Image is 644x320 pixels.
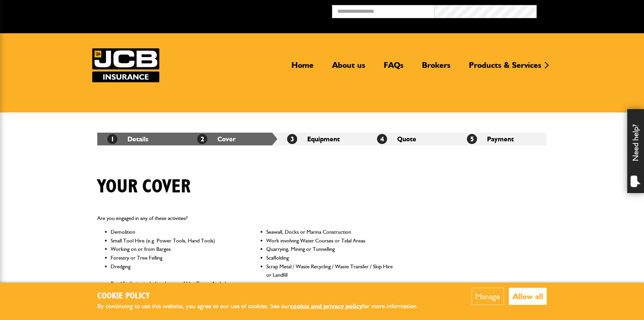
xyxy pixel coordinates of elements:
span: 3 [287,134,297,144]
h2: Cookie Policy [97,291,429,302]
a: JCB Insurance Services [92,48,159,82]
li: Scrap Metal / Waste Recycling / Waste Transfer / Skip Hire or Landfill [266,262,393,279]
li: Road Surfacing including the use of Hot Tar or Asphalt [111,279,238,288]
li: Demolition [111,228,238,236]
button: Broker Login [537,5,639,15]
span: 5 [467,134,477,144]
h1: Your cover [97,176,191,198]
li: Quarrying, Mining or Tunnelling [266,245,393,254]
li: Forestry or Tree Felling [111,254,238,262]
a: FAQs [379,60,409,76]
li: Dredging [111,262,238,279]
li: Payment [457,133,547,145]
li: Seawall, Docks or Marina Construction [266,228,393,236]
li: Scaffolding [266,254,393,262]
li: Equipment [277,133,367,145]
p: Are you engaged in any of these activities? [97,214,393,223]
a: cookie and privacy policy [290,302,362,310]
div: Need help? [627,109,644,193]
img: JCB Insurance Services logo [92,48,159,82]
p: By continuing to use this website, you agree to our use of cookies. See our for more information. [97,301,429,312]
li: Work involving Water Courses or Tidal Areas [266,236,393,245]
button: Allow all [509,288,547,305]
li: Small Tool Hire (e.g. Power Tools, Hand Tools) [111,236,238,245]
li: Working on or from Barges [111,245,238,254]
a: About us [327,60,370,76]
a: 1Details [107,135,148,143]
span: 4 [377,134,387,144]
span: 1 [107,134,117,144]
a: Products & Services [464,60,546,76]
li: Cover [187,133,277,145]
button: Manage [472,288,504,305]
a: Home [286,60,319,76]
span: 2 [197,134,207,144]
a: Brokers [417,60,455,76]
li: Quote [367,133,457,145]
